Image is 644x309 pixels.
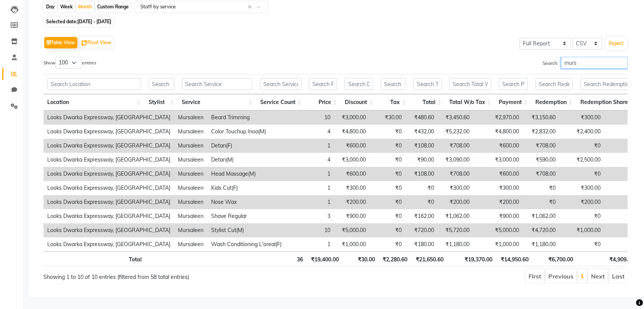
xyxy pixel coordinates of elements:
[370,223,405,237] td: ₹0
[405,209,438,223] td: ₹162.00
[606,37,627,50] button: Export
[334,237,370,251] td: ₹1,000.00
[174,167,207,181] td: Mursaleen
[43,181,174,195] td: Looks Dwarka Expressway, [GEOGRAPHIC_DATA]
[438,209,473,223] td: ₹1,062.00
[334,167,370,181] td: ₹600.00
[285,209,334,223] td: 3
[174,139,207,153] td: Mursaleen
[285,237,334,251] td: 1
[285,125,334,139] td: 4
[405,139,438,153] td: ₹108.00
[438,167,473,181] td: ₹708.00
[344,78,373,90] input: Search Discount
[523,139,559,153] td: ₹708.00
[473,209,523,223] td: ₹900.00
[343,251,379,266] th: ₹30.00
[207,153,285,167] td: Detan(M)
[58,2,75,12] div: Week
[577,251,638,266] th: ₹4,909.00
[523,223,559,237] td: ₹4,720.00
[174,110,207,125] td: Mursaleen
[370,139,405,153] td: ₹0
[82,40,87,46] img: pivot.png
[285,181,334,195] td: 1
[559,223,604,237] td: ₹1,000.00
[285,139,334,153] td: 1
[473,195,523,209] td: ₹200.00
[178,94,256,110] th: Service: activate to sort column ascending
[77,19,111,24] span: [DATE] - [DATE]
[43,269,280,281] div: Showing 1 to 10 of 10 entries (filtered from 58 total entries)
[370,237,405,251] td: ₹0
[405,181,438,195] td: ₹0
[207,181,285,195] td: Kids Cut(F)
[207,110,285,125] td: Beard Trimming
[207,195,285,209] td: Nose Wax
[370,181,405,195] td: ₹0
[559,139,604,153] td: ₹0
[413,78,442,90] input: Search Total
[473,223,523,237] td: ₹5,000.00
[174,153,207,167] td: Mursaleen
[405,167,438,181] td: ₹108.00
[80,37,113,48] button: Pivot View
[43,223,174,237] td: Looks Dwarka Expressway, [GEOGRAPHIC_DATA]
[559,125,604,139] td: ₹2,400.00
[532,251,577,266] th: ₹6,700.00
[370,167,405,181] td: ₹0
[405,110,438,125] td: ₹480.60
[44,37,77,48] button: Table View
[473,110,523,125] td: ₹2,970.00
[535,78,573,90] input: Search Redemption
[43,110,174,125] td: Looks Dwarka Expressway, [GEOGRAPHIC_DATA]
[334,125,370,139] td: ₹4,800.00
[523,237,559,251] td: ₹1,180.00
[543,57,628,69] label: Search:
[285,167,334,181] td: 1
[334,139,370,153] td: ₹600.00
[523,195,559,209] td: ₹0
[532,94,577,110] th: Redemption: activate to sort column ascending
[285,195,334,209] td: 1
[43,167,174,181] td: Looks Dwarka Expressway, [GEOGRAPHIC_DATA]
[285,153,334,167] td: 4
[523,167,559,181] td: ₹708.00
[559,110,604,125] td: ₹300.00
[43,153,174,167] td: Looks Dwarka Expressway, [GEOGRAPHIC_DATA]
[43,237,174,251] td: Looks Dwarka Expressway, [GEOGRAPHIC_DATA]
[43,125,174,139] td: Looks Dwarka Expressway, [GEOGRAPHIC_DATA]
[370,209,405,223] td: ₹0
[334,181,370,195] td: ₹300.00
[438,125,473,139] td: ₹5,232.00
[410,94,445,110] th: Total: activate to sort column ascending
[523,181,559,195] td: ₹0
[523,125,559,139] td: ₹2,832.00
[438,139,473,153] td: ₹708.00
[334,223,370,237] td: ₹5,000.00
[309,78,337,90] input: Search Price
[76,2,94,12] div: Month
[378,251,411,266] th: ₹2,280.60
[559,195,604,209] td: ₹200.00
[258,251,306,266] th: 36
[207,209,285,223] td: Shave Regular
[174,125,207,139] td: Mursaleen
[495,94,532,110] th: Payment: activate to sort column ascending
[449,78,491,90] input: Search Total W/o Tax
[43,57,96,69] label: Show entries
[438,181,473,195] td: ₹300.00
[207,237,285,251] td: Wash Conditioning L'oreal(F)
[207,125,285,139] td: Color Touchup Inoa(M)
[559,153,604,167] td: ₹2,500.00
[496,251,532,266] th: ₹14,950.60
[182,78,253,90] input: Search Service
[438,153,473,167] td: ₹3,090.00
[207,223,285,237] td: Stylist Cut(M)
[285,110,334,125] td: 10
[95,2,131,12] div: Custom Range
[248,3,254,11] span: Clear all
[523,209,559,223] td: ₹1,062.00
[499,78,528,90] input: Search Payment
[43,195,174,209] td: Looks Dwarka Expressway, [GEOGRAPHIC_DATA]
